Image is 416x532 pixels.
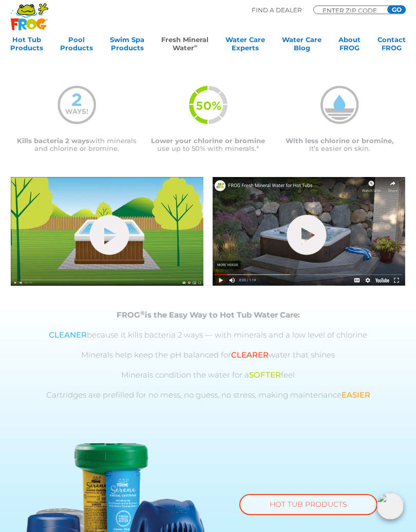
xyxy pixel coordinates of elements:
[117,310,300,320] strong: FROG is the Easy Way to Hot Tub Water Care:
[24,351,392,360] p: Minerals help keep the pH balanced for water that shines
[24,391,392,400] p: Cartridges are prefilled for no mess, no guess, no stress, making maintenance
[161,35,209,56] a: Fresh MineralWater∞
[142,137,274,153] p: use up to 50% with minerals.*
[110,35,144,56] a: Swim SpaProducts
[194,43,198,49] sup: ∞
[239,495,377,516] a: HOT TUB PRODUCTS
[60,35,93,56] a: PoolProducts
[274,137,405,153] p: it’s easier on skin.
[286,137,393,145] span: With less chlorine or bromine,
[322,8,383,13] input: Zip Code Form
[225,35,265,56] a: Water CareExperts
[387,6,406,14] input: GO
[24,331,392,340] p: because it kills bacteria 2 ways — with minerals and a low level of chlorine
[377,35,406,56] a: ContactFROG
[151,137,265,145] span: Lower your chlorine or bromine
[24,371,392,380] p: Minerals condition the water for a feel
[140,310,145,317] sup: ®
[377,493,404,520] img: openIcon
[282,35,322,56] a: Water CareBlog
[231,350,269,360] span: CLEARER
[320,86,359,125] img: mineral-water-less-chlorine
[10,35,43,56] a: Hot TubProducts
[17,137,89,145] span: Kills bacteria 2 ways
[249,370,281,380] span: SOFTER
[342,390,370,400] span: EASIER
[189,86,228,125] img: fmw-50percent-icon
[338,35,361,56] a: AboutFROG
[58,86,96,125] img: mineral-water-2-ways
[213,178,405,286] img: fmw-hot-tub-cover-2
[11,178,203,286] img: fmw-hot-tub-cover-1
[252,6,302,15] p: Find A Dealer
[49,330,87,340] span: CLEANER
[11,137,142,153] p: with minerals and chlorine or bromine.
